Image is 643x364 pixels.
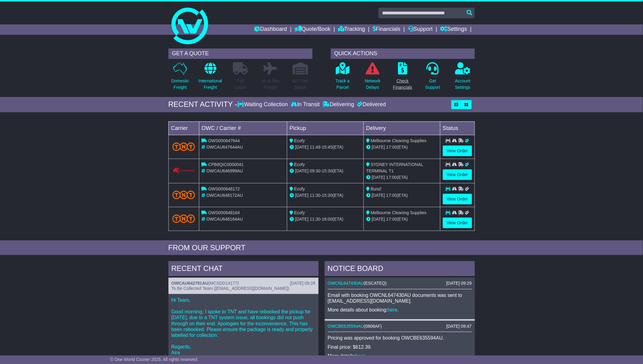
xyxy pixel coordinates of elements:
div: QUICK ACTIONS [331,49,475,59]
td: Pickup [287,121,364,135]
div: (ETA) [366,192,438,199]
span: [DATE] [295,217,309,222]
span: Melbourne Cleaning Supplies [371,210,427,215]
span: 17:00 [386,175,397,180]
p: Domestic Freight [171,78,189,91]
span: Ecofy [294,210,305,215]
a: OWCAU642781AU [172,281,208,286]
div: - (ETA) [290,144,361,150]
a: Financials [373,24,400,35]
td: OWC / Carrier # [199,121,287,135]
span: 0808AF [365,324,380,329]
div: [DATE] 09:47 [446,324,471,329]
span: Ecofy [294,138,305,143]
div: - (ETA) [290,216,361,222]
div: In Transit [290,101,321,108]
img: TNT_Domestic.png [172,214,195,223]
span: MCSDD14177 [210,281,237,286]
span: Bunzl [371,186,381,191]
div: (ETA) [366,144,438,150]
span: SYDNEY INTERNATIONAL TERMINAL T1 [366,162,423,173]
a: Track aParcel [335,62,350,94]
a: DomesticFreight [171,62,189,94]
div: [DATE] 09:28 [290,281,315,286]
span: Ecofy [294,162,305,167]
div: RECENT CHAT [168,261,319,278]
span: Melbourne Cleaning Supplies [371,138,427,143]
span: 17:00 [386,145,397,150]
span: CPB8QIC0000041 [208,162,244,167]
span: 17:00 [386,217,397,222]
a: Support [408,24,433,35]
a: NetworkDelays [364,62,381,94]
div: RECENT ACTIVITY - [168,100,237,109]
a: View Order [443,218,472,228]
span: OWS000647644 [208,138,240,143]
span: [DATE] [295,145,309,150]
a: CheckFinancials [393,62,413,94]
img: TNT_Domestic.png [172,191,195,199]
span: To Be Collected Team ([EMAIL_ADDRESS][DOMAIN_NAME]) [172,286,289,291]
span: 11:30 [310,217,320,222]
a: Tracking [338,24,365,35]
p: More details: . [328,353,472,359]
a: Quote/Book [294,24,331,35]
div: ( ) [172,281,316,286]
div: ( ) [328,324,472,329]
div: Waiting Collection [237,101,289,108]
p: More details about booking: . [328,307,472,313]
span: [DATE] [372,175,385,180]
div: FROM OUR SUPPORT [168,243,475,252]
span: [DATE] [295,193,309,198]
p: International Freight [199,78,222,91]
a: Dashboard [255,24,287,35]
td: Carrier [168,121,199,135]
span: 09:30 [310,168,320,173]
p: Full Loads [233,78,248,91]
span: ESCATEQ [365,281,385,286]
span: 17:00 [386,193,397,198]
a: OWCNL647430AU [328,281,364,286]
div: - (ETA) [290,168,361,174]
a: OWCBE635594AU [328,324,364,329]
a: Settings [440,24,467,35]
div: Delivering [321,101,356,108]
div: Delivered [356,101,386,108]
span: 15:30 [322,193,333,198]
td: Status [440,121,475,135]
span: OWCAU647644AU [206,145,243,150]
div: GET A QUOTE [168,49,312,59]
span: OWS000648164 [208,210,240,215]
a: InternationalFreight [198,62,222,94]
div: NOTICE BOARD [325,261,475,278]
img: GetCarrierServiceLogo [172,167,195,175]
p: Network Delays [365,78,380,91]
p: Email with booking OWCNL647430AU documents was sent to [EMAIL_ADDRESS][DOMAIN_NAME]. [328,292,472,304]
span: [DATE] [372,193,385,198]
p: Final price: $612.39. [328,344,472,350]
span: OWCAU648172AU [206,193,243,198]
div: ( ) [328,281,472,286]
span: © One World Courier 2025. All rights reserved. [110,357,198,362]
p: Hi Team, Good morning, I spoke to TNT and have rebooked the pickup for [DATE], due to a TNT syste... [172,297,316,356]
a: View Order [443,146,472,156]
a: AccountSettings [455,62,471,94]
img: TNT_Domestic.png [172,142,195,151]
td: Delivery [363,121,440,135]
div: [DATE] 09:29 [446,281,471,286]
p: Air / Sea Depot [292,78,309,91]
div: - (ETA) [290,192,361,199]
span: 11:49 [310,145,320,150]
span: OWCAU646999AU [206,168,243,173]
span: [DATE] [372,217,385,222]
span: 15:45 [322,145,333,150]
div: (ETA) [366,216,438,222]
span: [DATE] [372,145,385,150]
p: Get Support [425,78,440,91]
p: Pricing was approved for booking OWCBE635594AU. [328,335,472,341]
span: OWS000648172 [208,186,240,191]
a: here [388,307,397,312]
span: 15:30 [322,168,333,173]
a: View Order [443,194,472,204]
p: Check Financials [393,78,412,91]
